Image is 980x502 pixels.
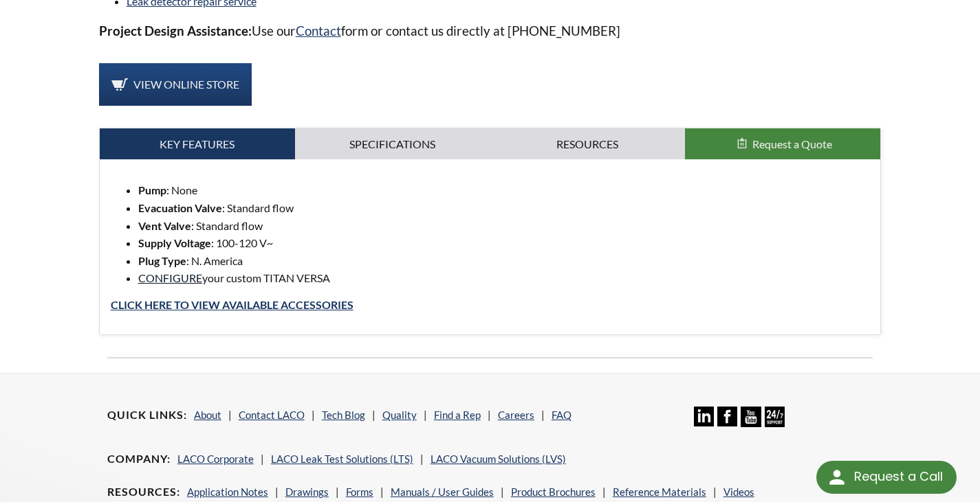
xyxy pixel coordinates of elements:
img: round button [826,466,848,488]
strong: Pump [138,183,166,196]
div: Request a Call [816,461,957,494]
h4: Company [107,452,171,466]
li: : N. America [138,252,870,270]
a: Videos [723,486,754,498]
span: View Online Store [133,78,239,91]
a: Forms [346,486,373,498]
a: CONFIGURE [138,271,202,284]
h4: Quick Links [107,408,187,422]
li: : Standard flow [138,199,870,217]
a: Quality [382,409,417,421]
a: Resources [490,128,686,160]
strong: Project Design Assistance: [99,23,252,38]
li: your custom TITAN VERSA [138,269,870,287]
a: 24/7 Support [765,417,785,429]
li: : Standard flow [138,217,870,235]
a: About [194,409,221,421]
h4: Resources [107,485,180,499]
a: LACO Corporate [177,453,254,465]
a: Tech Blog [322,409,365,421]
a: LACO Vacuum Solutions (LVS) [431,453,566,465]
a: Key Features [100,128,295,160]
a: Careers [498,409,534,421]
div: Request a Call [854,461,943,492]
a: FAQ [552,409,571,421]
a: Click Here to view Available accessories [111,298,353,311]
strong: Evacuation Valve [138,201,222,214]
a: Product Brochures [511,486,596,498]
a: Contact [296,23,341,38]
a: Drawings [285,486,329,498]
a: Find a Rep [434,409,481,421]
a: View Online Store [99,63,252,106]
a: Manuals / User Guides [391,486,494,498]
span: Request a Quote [752,137,832,150]
strong: Plug Type [138,254,186,267]
strong: Vent Valve [138,219,191,232]
a: Contact LACO [239,409,305,421]
li: : None [138,181,870,199]
button: Request a Quote [685,128,880,160]
img: 24/7 Support Icon [765,407,785,426]
a: Reference Materials [613,486,706,498]
a: LACO Leak Test Solutions (LTS) [271,453,413,465]
li: : 100-120 V~ [138,234,870,252]
p: Use our form or contact us directly at [PHONE_NUMBER] [99,21,882,41]
a: Application Notes [187,486,268,498]
a: Specifications [295,128,490,160]
strong: Supply Voltage [138,236,211,249]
